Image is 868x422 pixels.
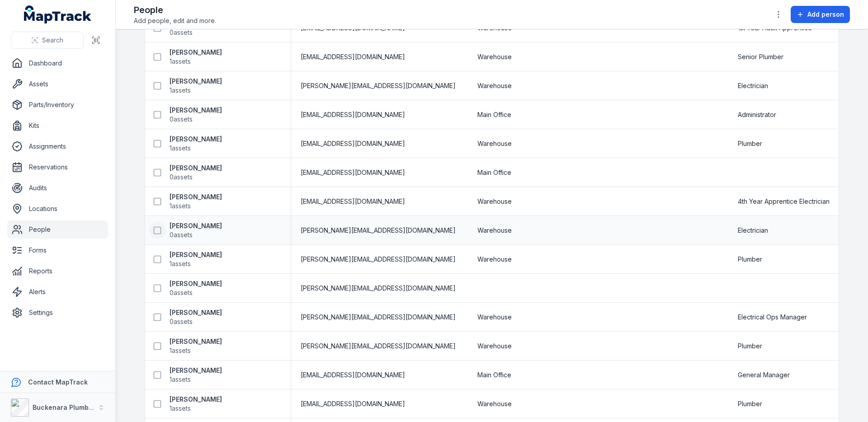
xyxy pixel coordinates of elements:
span: [PERSON_NAME][EMAIL_ADDRESS][DOMAIN_NAME] [301,226,456,235]
span: Plumber [738,342,762,351]
span: General Manager [738,370,790,380]
span: Main Office [477,110,511,119]
a: [PERSON_NAME]1assets [170,192,222,211]
button: Search [11,32,84,49]
span: 0 assets [170,317,193,326]
a: [PERSON_NAME]0assets [170,106,222,124]
span: Warehouse [477,342,512,351]
span: Warehouse [477,226,512,235]
strong: [PERSON_NAME] [170,48,222,57]
span: 0 assets [170,173,193,182]
span: 1 assets [170,259,191,268]
span: [EMAIL_ADDRESS][DOMAIN_NAME] [301,168,405,177]
a: Parts/Inventory [7,96,108,114]
strong: [PERSON_NAME] [170,221,222,230]
a: [PERSON_NAME]0assets [170,221,222,239]
span: [PERSON_NAME][EMAIL_ADDRESS][DOMAIN_NAME] [301,342,456,351]
span: Search [42,36,63,45]
strong: Buckenara Plumbing Gas & Electrical [33,403,151,411]
strong: [PERSON_NAME] [170,135,222,144]
span: Electrician [738,81,768,90]
span: Warehouse [477,399,512,408]
span: 4th Year Apprentice Electrician [738,197,830,206]
strong: [PERSON_NAME] [170,279,222,288]
span: 0 assets [170,28,193,37]
span: [EMAIL_ADDRESS][DOMAIN_NAME] [301,139,405,148]
a: [PERSON_NAME]1assets [170,395,222,413]
strong: Contact MapTrack [28,378,88,386]
span: 1 assets [170,202,191,211]
a: [PERSON_NAME]1assets [170,77,222,95]
strong: [PERSON_NAME] [170,395,222,404]
span: [EMAIL_ADDRESS][DOMAIN_NAME] [301,370,405,380]
strong: [PERSON_NAME] [170,164,222,173]
strong: [PERSON_NAME] [170,366,222,375]
strong: [PERSON_NAME] [170,337,222,346]
span: 1 assets [170,375,191,384]
a: Dashboard [7,54,108,72]
a: Forms [7,241,108,259]
span: [PERSON_NAME][EMAIL_ADDRESS][DOMAIN_NAME] [301,81,456,90]
span: 1 assets [170,86,191,95]
span: Administrator [738,110,776,119]
a: Alerts [7,283,108,301]
span: [PERSON_NAME][EMAIL_ADDRESS][DOMAIN_NAME] [301,313,456,322]
strong: [PERSON_NAME] [170,250,222,259]
span: [EMAIL_ADDRESS][DOMAIN_NAME] [301,110,405,119]
a: Audits [7,179,108,197]
span: Plumber [738,255,762,264]
span: [PERSON_NAME][EMAIL_ADDRESS][DOMAIN_NAME] [301,255,456,264]
button: Add person [791,6,850,23]
a: [PERSON_NAME]0assets [170,308,222,326]
a: Reservations [7,158,108,176]
a: Settings [7,304,108,322]
span: 0 assets [170,115,193,124]
span: Senior Plumber [738,52,783,61]
span: Warehouse [477,81,512,90]
span: [EMAIL_ADDRESS][DOMAIN_NAME] [301,197,405,206]
a: [PERSON_NAME]1assets [170,366,222,384]
span: 1 assets [170,404,191,413]
a: Kits [7,117,108,135]
span: Warehouse [477,313,512,322]
span: Plumber [738,139,762,148]
a: [PERSON_NAME]1assets [170,48,222,66]
span: Electrical Ops Manager [738,313,807,322]
a: Assets [7,75,108,93]
span: [EMAIL_ADDRESS][DOMAIN_NAME] [301,399,405,408]
strong: [PERSON_NAME] [170,308,222,317]
span: 0 assets [170,230,193,239]
a: Locations [7,200,108,218]
a: [PERSON_NAME]0assets [170,164,222,182]
strong: [PERSON_NAME] [170,192,222,202]
a: [PERSON_NAME]1assets [170,135,222,153]
a: Reports [7,262,108,280]
a: [PERSON_NAME]0assets [170,279,222,297]
span: Warehouse [477,255,512,264]
span: 0 assets [170,288,193,297]
span: 1 assets [170,144,191,153]
a: [PERSON_NAME]1assets [170,337,222,355]
span: Main Office [477,370,511,380]
span: Electrician [738,226,768,235]
a: People [7,220,108,239]
span: Warehouse [477,139,512,148]
span: Warehouse [477,197,512,206]
span: [EMAIL_ADDRESS][DOMAIN_NAME] [301,52,405,61]
span: [PERSON_NAME][EMAIL_ADDRESS][DOMAIN_NAME] [301,284,456,293]
span: Main Office [477,168,511,177]
a: [PERSON_NAME]1assets [170,250,222,268]
span: Plumber [738,399,762,408]
span: Add people, edit and more. [134,16,216,25]
strong: [PERSON_NAME] [170,77,222,86]
a: Assignments [7,137,108,155]
span: 1 assets [170,346,191,355]
span: Add person [807,10,844,19]
span: 1 assets [170,57,191,66]
a: MapTrack [24,5,92,23]
span: Warehouse [477,52,512,61]
h2: People [134,4,216,16]
strong: [PERSON_NAME] [170,106,222,115]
